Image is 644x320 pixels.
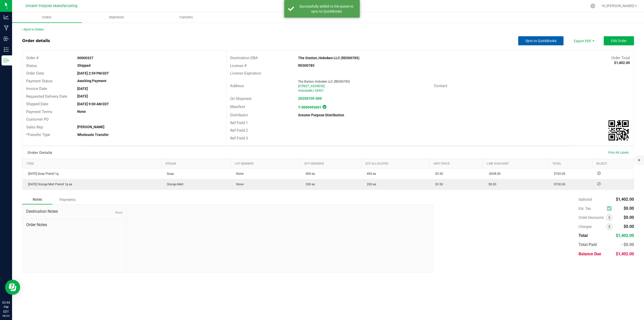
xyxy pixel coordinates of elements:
span: 08401 [315,89,324,92]
span: Edit Order [611,39,627,43]
th: Qty Ordered [300,159,361,168]
span: Print All Labels [608,151,629,154]
span: Hoboken [298,89,310,92]
span: Orange Malt [164,183,183,186]
span: Subtotal [579,197,592,201]
div: Successfully added to the queue to sync to QuickBooks [297,4,356,14]
p: 08/24 [2,314,10,318]
span: Invoice Date [26,86,47,91]
div: Manage settings [590,4,596,8]
span: License Expiration [230,71,261,76]
span: Transfers [172,15,200,20]
div: Order details [22,38,50,44]
span: $0.00 [486,183,496,186]
strong: Awaiting Payment [77,79,106,83]
span: Ref Field 3 [230,136,248,140]
span: Requested Delivery Date [26,94,67,99]
span: Greater Purpose Manufacturing [25,4,77,8]
th: Qty Allocated [361,159,430,168]
span: Manifest [230,104,245,109]
th: Line Discount [483,159,549,168]
span: Shipped Date [26,102,48,106]
span: Orders [35,15,58,20]
strong: The Station, Hoboken LLC (RE000785) [298,56,359,60]
span: Order # [26,56,38,60]
span: Payment Terms [26,110,52,114]
strong: Greater Purpose Distribution [298,113,344,117]
span: $3.50 [433,183,443,186]
th: Reject [592,159,634,168]
inline-svg: Inventory [4,47,9,52]
span: Sales Rep [26,125,43,129]
strong: None [77,110,86,114]
li: Export PDF [569,36,599,45]
span: Address [230,84,244,88]
inline-svg: Analytics [4,15,9,20]
span: Transfer Type [26,132,50,137]
span: [STREET_ADDRESS] [298,84,325,88]
span: Payment Status [26,79,53,83]
strong: RE000785 [298,63,314,67]
iframe: Resource center [5,280,20,295]
span: 400 ea [364,172,376,175]
span: $3.50 [433,172,443,175]
span: 400 ea [303,172,315,175]
span: 200 ea [303,183,315,186]
span: 200 ea [364,183,376,186]
a: 20250729-009 [298,96,322,100]
span: Charges [579,225,606,229]
strong: 00000327 [77,56,93,60]
span: Status [26,63,37,68]
strong: $1,402.00 [614,61,630,65]
p: 03:44 PM EDT [2,300,10,314]
inline-svg: Inbound [4,36,9,41]
a: Back to Orders [22,28,44,31]
span: $702.00 [551,172,565,175]
th: Total [548,159,592,168]
img: Scan me! [609,120,629,140]
span: Shipments [102,15,131,20]
span: Est. Tax [579,206,605,210]
span: Reject Inventory [595,182,603,185]
span: Order Date [26,71,44,76]
span: Ref Field 2 [230,128,248,133]
strong: Shipped [77,63,91,67]
span: In Sync [323,104,326,110]
span: Destination Notes [26,208,122,215]
span: $0.00 [624,224,634,229]
span: Soap [164,172,174,175]
span: $0.00 [624,215,634,220]
button: Edit Order [604,36,634,45]
span: $1,402.00 [616,252,634,256]
strong: [DATE] [77,94,88,98]
span: - $0.00 [621,242,634,247]
button: Sync to QuickBooks [518,36,563,45]
span: None [115,211,122,214]
a: Transfers [151,12,221,23]
span: Customer PO [26,117,49,122]
span: Total Paid [579,242,597,247]
inline-svg: Outbound [4,58,9,63]
strong: [PERSON_NAME] [77,125,104,129]
inline-svg: Manufacturing [4,25,9,30]
span: $1,402.00 [616,197,634,202]
span: Hi, [PERSON_NAME]! [602,4,634,8]
div: Notes [22,195,52,204]
th: Strain [161,159,231,168]
span: None [234,183,244,186]
span: Total [579,233,588,238]
span: License # [230,63,247,68]
span: Contact [434,84,447,88]
a: Orders [12,12,82,23]
span: [DATE] Soap Preroll 1g [26,172,59,175]
span: $0.00 [624,206,634,211]
th: Unit Price [430,159,483,168]
span: Order Total [611,56,630,60]
span: Sync to QuickBooks [526,39,556,43]
span: Order Notes [26,222,122,228]
span: $700.00 [551,183,565,186]
span: NJ [310,89,314,92]
span: Distributor [230,113,248,117]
